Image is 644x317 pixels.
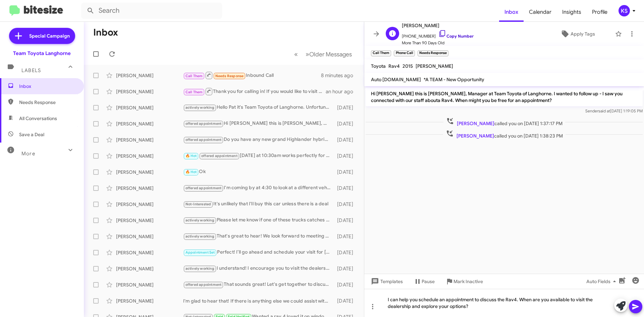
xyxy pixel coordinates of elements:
span: Call Them [185,90,203,94]
span: « [294,50,298,58]
div: [DATE] [334,104,359,111]
div: That sounds great! Let's get together to discuss your options for the red Highlander. When would ... [183,281,334,288]
div: [PERSON_NAME] [116,217,183,224]
span: Auto Fields [586,275,619,287]
div: [PERSON_NAME] [116,104,183,111]
nav: Page navigation example [290,47,356,61]
div: KS [619,5,630,16]
div: [DATE] [334,233,359,240]
div: [PERSON_NAME] [116,201,183,208]
span: actively working [185,266,214,271]
div: [PERSON_NAME] [116,281,183,288]
span: More [21,151,35,157]
span: Needs Response [215,74,244,78]
span: offered appointment [185,282,222,287]
div: 8 minutes ago [321,72,359,79]
div: [PERSON_NAME] [116,137,183,143]
a: Special Campaign [9,28,75,44]
span: said at [598,108,610,113]
span: *A TEAM - New Opportunity [424,76,484,83]
small: Phone Call [394,50,415,56]
div: [DATE] [334,169,359,175]
span: [PERSON_NAME] [402,21,474,30]
span: Labels [21,67,41,73]
div: Thank you for calling in! If you would like to visit with us, please call me at [PHONE_NUMBER] an... [183,87,326,96]
div: Do you have any new grand Highlander hybrids available? [183,136,334,144]
span: Needs Response [19,99,76,106]
div: [PERSON_NAME] [116,265,183,272]
div: Perfect! I’ll go ahead and schedule your visit for [DATE] between 12 and 2. We look forward to se... [183,249,334,256]
span: » [306,50,309,58]
div: Ok [183,168,334,176]
span: Mark Inactive [453,275,483,287]
div: That's great to hear! We look forward to meeting with you soon. [183,232,334,240]
span: called you on [DATE] 1:37:17 PM [443,117,565,127]
span: Not-Interested [185,202,211,206]
div: [PERSON_NAME] [116,72,183,79]
div: [DATE] [334,249,359,256]
button: Templates [364,275,408,287]
span: offered appointment [185,186,222,190]
span: Toyota [371,63,386,69]
div: Hello Pat it's Team Toyota of Langhorne. Unfortunately we are not able to accept the offer of $28... [183,104,334,111]
div: [DATE] [334,137,359,143]
div: I'm coming by at 4:30 to look at a different vehicle. [183,184,334,192]
span: offered appointment [201,154,237,158]
span: Inbox [19,83,76,90]
div: I can help you schedule an appointment to discuss the Rav4. When are you available to visit the d... [364,289,644,317]
div: [DATE] [334,185,359,192]
button: Next [302,47,356,61]
div: Team Toyota Langhorne [13,50,71,57]
span: Older Messages [309,51,352,58]
div: [PERSON_NAME] [116,233,183,240]
div: [DATE] at 10:30am works perfectly for the evaluation! We are located in the sales building. [STRE... [183,152,334,160]
div: [PERSON_NAME] [116,185,183,192]
span: actively working [185,218,214,222]
span: called you on [DATE] 1:38:23 PM [443,129,566,139]
span: Inbox [499,2,524,22]
div: It's unlikely that I'll buy this car unless there is a deal [183,200,334,208]
span: Auto [DOMAIN_NAME] [371,76,421,83]
div: [DATE] [334,153,359,159]
button: Previous [290,47,302,61]
button: Apply Tags [543,28,612,40]
button: Auto Fields [581,275,624,287]
div: [PERSON_NAME] [116,169,183,175]
div: I understand! I encourage you to visit the dealership to explore any available options that suit ... [183,265,334,272]
span: [PHONE_NUMBER] [402,30,474,40]
a: Profile [587,2,613,22]
div: [PERSON_NAME] [116,298,183,304]
small: Needs Response [418,50,448,56]
div: [DATE] [334,217,359,224]
a: Calendar [524,2,557,22]
div: [DATE] [334,298,359,304]
button: Mark Inactive [440,275,488,287]
span: 2015 [402,63,413,69]
div: [PERSON_NAME] [116,88,183,95]
small: Call Them [371,50,391,56]
div: Hi [PERSON_NAME] this is [PERSON_NAME], Manager at Team Toyota of Langhorne. I just wanted to che... [183,120,334,127]
p: Hi [PERSON_NAME] this is [PERSON_NAME], Manager at Team Toyota of Langhorne. I wanted to follow u... [366,88,643,106]
div: [PERSON_NAME] [116,153,183,159]
span: actively working [185,234,214,239]
span: Apply Tags [571,28,595,40]
span: [PERSON_NAME] [457,120,494,126]
span: actively working [185,105,214,110]
span: Rav4 [388,63,400,69]
span: [PERSON_NAME] [416,63,453,69]
span: 🔥 Hot [185,170,197,174]
span: Appointment Set [185,250,215,255]
span: [PERSON_NAME] [457,133,494,139]
span: More Than 90 Days Old [402,40,474,46]
div: Please let me know if one of these trucks catches your eye. They are going through service now an... [183,216,334,224]
span: Sender [DATE] 1:19:05 PM [585,108,643,113]
span: Pause [422,275,435,287]
span: offered appointment [185,138,222,142]
span: offered appointment [185,121,222,126]
span: 🔥 Hot [185,154,197,158]
span: All Conversations [19,115,57,122]
div: [PERSON_NAME] [116,249,183,256]
a: Insights [557,2,587,22]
